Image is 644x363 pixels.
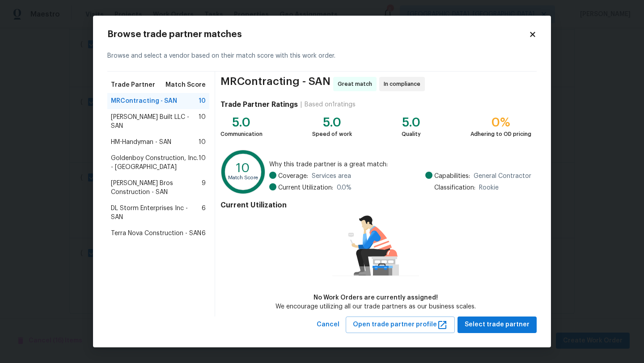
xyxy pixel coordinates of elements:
span: 9 [202,179,206,197]
span: 10 [199,138,206,147]
span: Services area [312,172,351,181]
button: Open trade partner profile [346,317,455,333]
div: 5.0 [402,118,421,127]
span: Rookie [479,183,499,192]
span: In compliance [384,80,424,89]
button: Select trade partner [458,317,537,333]
span: DL Storm Enterprises Inc - SAN [111,204,202,222]
span: Match Score [165,80,206,89]
span: 10 [199,154,206,172]
div: Communication [220,130,263,139]
span: Terra Nova Construction - SAN [111,229,201,238]
span: Current Utilization: [278,183,333,192]
span: 10 [199,113,206,131]
span: MRContracting - SAN [220,77,330,91]
span: 10 [199,97,206,106]
span: 6 [202,204,206,222]
h4: Current Utilization [220,201,531,210]
span: 0.0 % [337,183,352,192]
div: Speed of work [312,130,352,139]
span: Cancel [317,319,339,330]
span: General Contractor [474,172,531,181]
span: [PERSON_NAME] Built LLC - SAN [111,113,199,131]
div: Based on 1 ratings [305,100,356,109]
button: Cancel [313,317,343,333]
span: Great match [338,80,376,89]
span: Capabilities: [434,172,470,181]
div: We encourage utilizing all our trade partners as our business scales. [275,302,476,311]
span: Select trade partner [465,319,530,330]
span: MRContracting - SAN [111,97,177,106]
span: HM-Handyman - SAN [111,138,171,147]
div: 5.0 [312,118,352,127]
div: Browse and select a vendor based on their match score with this work order. [107,41,537,72]
span: [PERSON_NAME] Bros Construction - SAN [111,179,202,197]
span: Classification: [434,183,475,192]
span: Open trade partner profile [353,319,448,330]
span: Trade Partner [111,80,155,89]
div: 5.0 [220,118,263,127]
div: Adhering to OD pricing [470,130,531,139]
h2: Browse trade partner matches [107,30,529,39]
div: No Work Orders are currently assigned! [275,293,476,302]
div: 0% [470,118,531,127]
span: Goldenboy Construction, Inc. - [GEOGRAPHIC_DATA] [111,154,199,172]
div: Quality [402,130,421,139]
span: Why this trade partner is a great match: [269,160,531,169]
span: Coverage: [278,172,308,181]
text: Match Score [228,176,258,181]
div: | [298,100,305,109]
h4: Trade Partner Ratings [220,100,298,109]
text: 10 [236,162,250,174]
span: 6 [202,229,206,238]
